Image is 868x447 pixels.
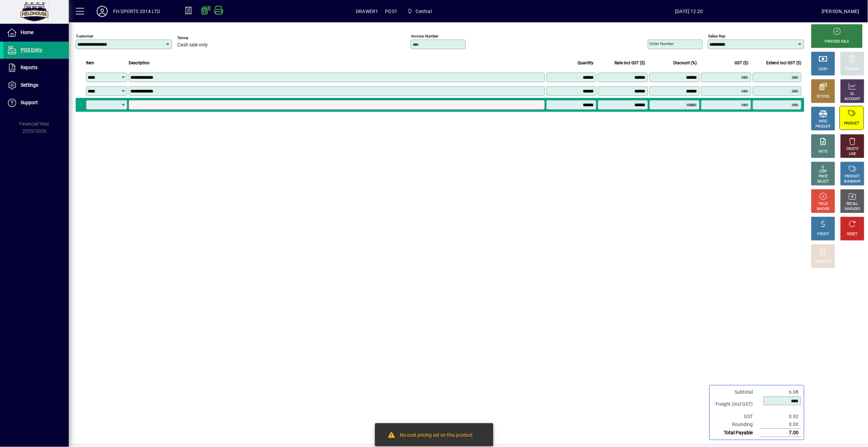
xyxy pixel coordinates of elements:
[760,429,801,437] td: 7.00
[815,259,832,264] div: DISCOUNT
[825,39,849,44] div: PROCESS SALE
[847,232,858,237] div: RESET
[817,179,829,184] div: SELECT
[817,94,830,99] div: EFTPOS
[760,421,801,429] td: 0.00
[735,59,749,67] span: GST ($)
[129,59,150,67] span: Description
[86,59,94,67] span: Item
[3,94,69,111] a: Support
[21,100,38,105] span: Support
[411,34,439,39] mat-label: Invoice number
[712,421,760,429] td: Rounding
[404,5,435,18] span: Central
[578,59,594,67] span: Quantity
[844,121,859,126] div: PRODUCT
[822,6,859,17] div: [PERSON_NAME]
[650,41,674,46] mat-label: Order number
[416,6,432,17] span: Central
[708,34,726,39] mat-label: Sales rep
[21,65,37,70] span: Reports
[845,174,860,179] div: PRODUCT
[847,146,858,152] div: DELETE
[817,207,829,212] div: INVOICE
[819,119,827,124] div: MISC
[850,91,855,97] div: GL
[712,413,760,421] td: GST
[847,201,859,207] div: RECALL
[674,59,697,67] span: Discount (%)
[400,432,473,440] div: No cost pricing set on this product
[849,152,856,157] div: LINE
[819,201,828,207] div: HOLD
[113,6,160,17] div: FH SPORTS 2014 LTD
[91,5,113,18] button: Profile
[21,82,38,88] span: Settings
[615,59,645,67] span: Rate incl GST ($)
[356,6,378,17] span: DRAWER1
[3,24,69,41] a: Home
[767,59,802,67] span: Extend incl GST ($)
[177,42,208,48] span: Cash sale only
[3,77,69,94] a: Settings
[815,124,831,129] div: PRODUCT
[819,67,828,72] div: CASH
[21,47,42,53] span: POS Entry
[177,36,218,40] span: Terms
[845,207,860,212] div: INVOICES
[21,30,33,35] span: Home
[557,6,822,17] span: [DATE] 12:20
[3,59,69,76] a: Reports
[760,413,801,421] td: 0.92
[712,396,760,413] td: Freight (Incl GST)
[846,67,859,72] div: CHARGE
[819,149,828,154] div: NOTE
[712,429,760,437] td: Total Payable
[844,179,861,184] div: SUMMARY
[817,232,829,237] div: PROFIT
[760,388,801,396] td: 6.08
[385,6,398,17] span: POS1
[712,388,760,396] td: Subtotal
[76,34,94,39] mat-label: Customer
[819,174,828,179] div: PRICE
